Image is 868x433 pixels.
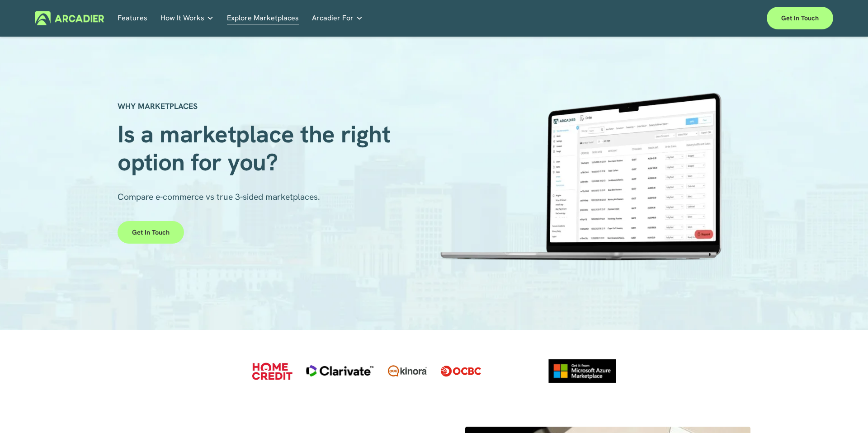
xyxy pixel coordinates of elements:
[767,7,833,29] a: Get in touch
[160,12,204,24] span: How It Works
[227,11,299,25] a: Explore Marketplaces
[35,11,104,25] img: Arcadier
[160,11,214,25] a: folder dropdown
[118,221,184,244] a: Get in touch
[312,12,354,24] span: Arcadier For
[118,191,320,202] span: Compare e-commerce vs true 3-sided marketplaces.
[118,118,396,178] span: Is a marketplace the right option for you?
[118,101,198,111] strong: WHY MARKETPLACES
[118,11,147,25] a: Features
[312,11,363,25] a: folder dropdown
